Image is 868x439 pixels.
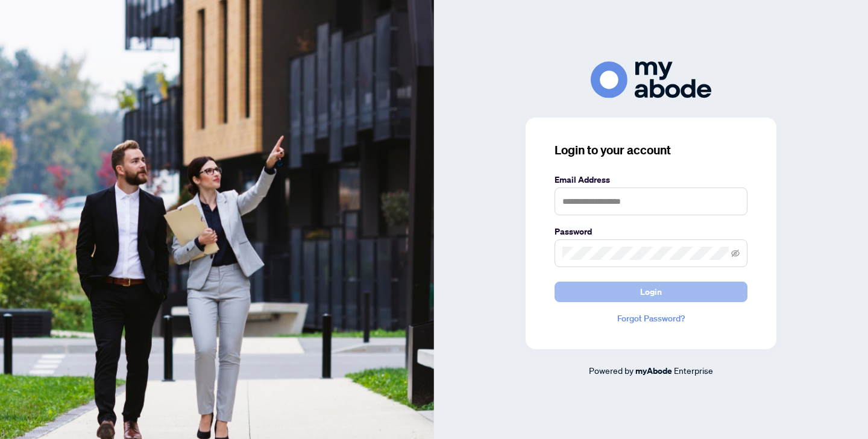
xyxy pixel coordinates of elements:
label: Password [555,225,747,238]
img: ma-logo [591,62,711,98]
label: Email Address [555,173,747,186]
span: Enterprise [674,365,713,376]
a: Forgot Password? [555,312,747,325]
span: Login [640,282,662,302]
a: myAbode [635,364,672,377]
span: Powered by [589,365,634,376]
h3: Login to your account [555,142,747,159]
button: Login [555,282,747,302]
span: eye-invisible [731,249,740,257]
